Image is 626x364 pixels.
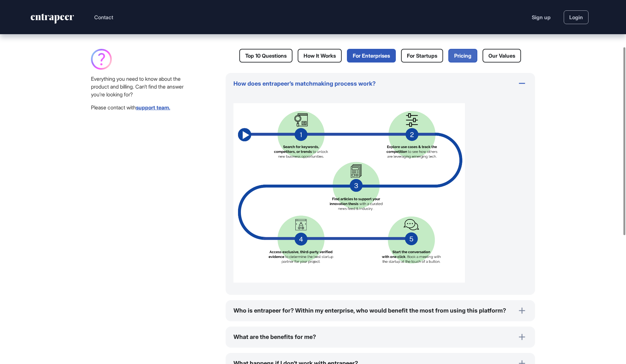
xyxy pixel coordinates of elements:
[239,49,292,63] a: Top 10 Questions
[564,10,589,24] a: Login
[226,73,535,94] div: How does entrapeer’s matchmaking process work?
[347,49,396,63] a: For Enterprises
[91,75,184,98] div: Everything you need to know about the product and billing. Can’t find the answer you’re looking for?
[233,103,465,282] img: PKLQdZPHcAREFHRWYdUeYDGKcTYcGfBF.png
[94,13,113,21] button: Contact
[483,49,521,63] a: Our Values
[226,300,535,321] div: Who is entrapeer for? Within my enterprise, who would benefit the most from using this platform?
[448,49,477,63] a: Pricing
[226,327,535,347] div: What are the benefits for me?
[136,104,170,111] a: support team.
[298,49,342,63] a: How It Works
[91,104,184,111] div: Please contact with
[30,14,75,26] a: entrapeer-logo
[401,49,443,63] a: For Startups
[532,13,551,21] a: Sign up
